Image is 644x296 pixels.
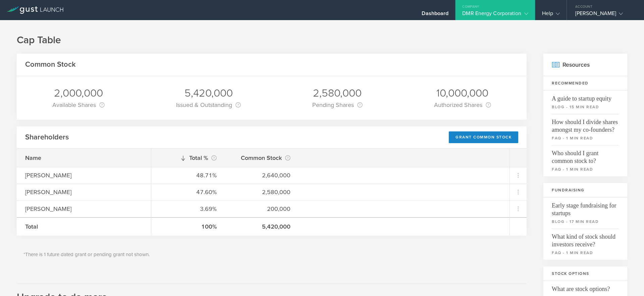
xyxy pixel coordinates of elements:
span: How should I divide shares amongst my co-founders? [552,114,619,134]
div: [PERSON_NAME] [25,188,143,196]
h3: Fundraising [543,183,627,197]
span: What kind of stock should investors receive? [552,229,619,248]
div: 48.71% [160,171,217,180]
div: 10,000,000 [434,86,491,100]
div: [PERSON_NAME] [25,204,143,213]
div: Grant Common Stock [449,131,518,143]
div: 3.69% [160,204,217,213]
small: blog - 15 min read [552,104,619,110]
small: blog - 17 min read [552,219,619,225]
div: 5,420,000 [176,86,241,100]
div: 2,640,000 [233,171,290,180]
div: Available Shares [52,100,105,110]
small: faq - 1 min read [552,250,619,256]
div: 100% [160,222,217,231]
small: faq - 1 min read [552,135,619,141]
span: Who should I grant common stock to? [552,145,619,165]
span: What are stock options? [552,281,619,293]
a: What kind of stock should investors receive?faq - 1 min read [543,229,627,260]
div: 47.60% [160,188,217,196]
div: 2,580,000 [233,188,290,196]
div: [PERSON_NAME] [25,171,143,180]
div: 2,000,000 [52,86,105,100]
div: Common Stock [233,153,290,163]
div: Help [542,10,560,20]
span: Early stage fundraising for startups [552,197,619,217]
div: Pending Shares [312,100,363,110]
div: Total % [160,153,217,163]
div: [PERSON_NAME] [575,10,632,20]
div: Authorized Shares [434,100,491,110]
div: Total [25,222,143,231]
div: Issued & Outstanding [176,100,241,110]
h2: Common Stock [25,60,76,69]
h3: Stock Options [543,267,627,281]
h2: Resources [543,54,627,76]
a: A guide to startup equityblog - 15 min read [543,91,627,114]
h3: Recommended [543,76,627,91]
div: 2,580,000 [312,86,363,100]
div: 5,420,000 [233,222,290,231]
small: faq - 1 min read [552,166,619,172]
h2: Shareholders [25,132,69,142]
span: A guide to startup equity [552,91,619,103]
div: Name [25,154,143,162]
h1: Cap Table [17,34,627,47]
div: DMR Energy Corporation [462,10,528,20]
a: Who should I grant common stock to?faq - 1 min read [543,145,627,176]
div: 200,000 [233,204,290,213]
p: *There is 1 future dated grant or pending grant not shown. [23,251,520,258]
a: How should I divide shares amongst my co-founders?faq - 1 min read [543,114,627,145]
div: Dashboard [422,10,448,20]
a: Early stage fundraising for startupsblog - 17 min read [543,197,627,229]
